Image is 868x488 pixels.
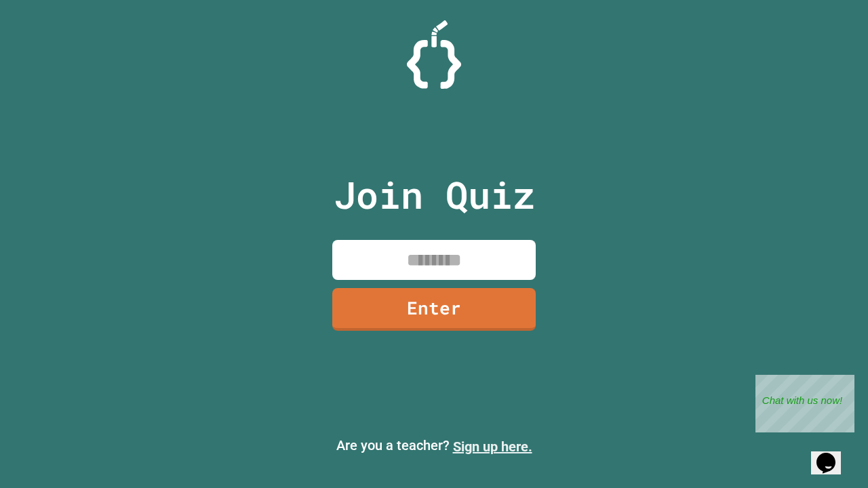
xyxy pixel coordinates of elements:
a: Enter [332,288,536,331]
p: Join Quiz [334,167,535,223]
img: Logo.svg [407,20,461,89]
iframe: chat widget [755,375,854,432]
p: Are you a teacher? [11,435,857,457]
iframe: chat widget [811,434,854,474]
a: Sign up here. [453,439,532,455]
